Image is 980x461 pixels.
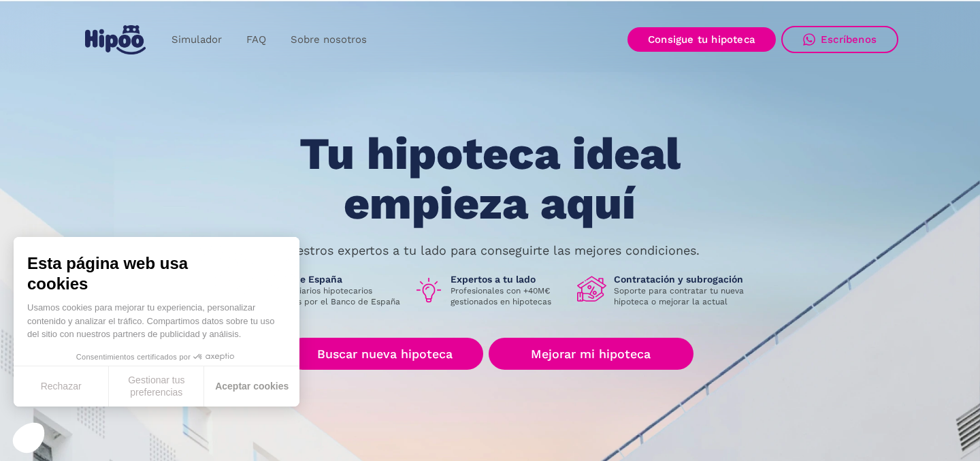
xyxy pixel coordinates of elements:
a: FAQ [234,27,278,53]
a: Consigue tu hipoteca [627,27,776,52]
p: Soporte para contratar tu nueva hipoteca o mejorar la actual [614,285,754,307]
a: home [82,20,148,60]
p: Nuestros expertos a tu lado para conseguirte las mejores condiciones. [280,245,700,256]
a: Escríbenos [781,26,898,53]
a: Buscar nueva hipoteca [287,338,483,370]
a: Sobre nosotros [278,27,379,53]
p: Intermediarios hipotecarios regulados por el Banco de España [263,285,403,307]
a: Simulador [159,27,234,53]
div: Escríbenos [821,33,877,46]
h1: Expertos a tu lado [451,273,566,285]
a: Mejorar mi hipoteca [489,338,693,370]
p: Profesionales con +40M€ gestionados en hipotecas [451,285,566,307]
h1: Banco de España [263,273,403,285]
h1: Contratación y subrogación [614,273,754,285]
h1: Tu hipoteca ideal empieza aquí [232,129,748,228]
